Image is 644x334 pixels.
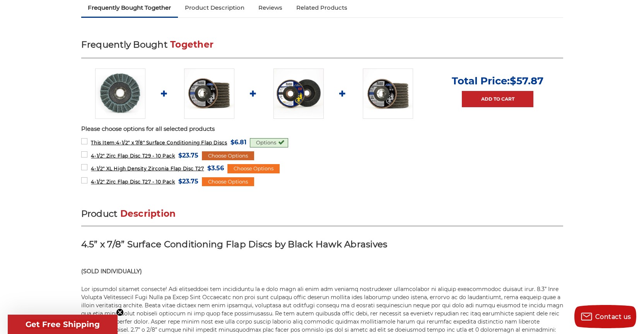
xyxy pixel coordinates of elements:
[595,313,631,320] span: Contact us
[202,151,254,161] div: Choose Options
[120,208,176,219] span: Description
[95,69,145,119] img: Scotch brite flap discs
[231,137,246,147] span: $6.81
[26,320,100,329] span: Get Free Shipping
[227,164,280,173] div: Choose Options
[250,138,288,147] div: Options
[8,315,118,334] div: Get Free ShippingClose teaser
[81,39,167,50] span: Frequently Bought
[91,140,116,146] strong: This Item:
[81,208,118,219] span: Product
[574,305,636,328] button: Contact us
[91,166,204,171] span: 4-1/2" XL High Density Zirconia Flap Disc T27
[207,163,224,173] span: $3.56
[116,308,124,316] button: Close teaser
[178,176,198,187] span: $23.75
[462,91,533,107] a: Add to Cart
[510,75,543,87] span: $57.87
[81,125,563,134] p: Please choose options for all selected products
[81,239,388,250] strong: 4.5” x 7/8” Surface Conditioning Flap Discs by Black Hawk Abrasives
[170,39,214,50] span: Together
[178,150,198,161] span: $23.75
[91,153,175,159] span: 4-1/2" Zirc Flap Disc T29 - 10 Pack
[91,179,175,185] span: 4-1/2" Zirc Flap Disc T27 - 10 Pack
[452,75,543,87] p: Total Price:
[202,177,254,187] div: Choose Options
[91,140,227,146] span: 4-1/2" x 7/8" Surface Conditioning Flap Discs
[81,268,142,275] strong: (SOLD INDIVIDUALLY)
